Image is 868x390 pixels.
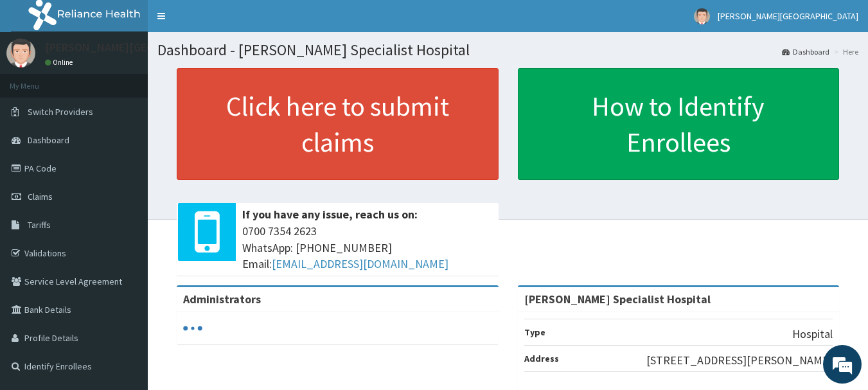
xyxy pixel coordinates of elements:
b: Type [524,326,545,338]
span: Switch Providers [28,106,93,118]
a: Click here to submit claims [177,68,499,180]
a: [EMAIL_ADDRESS][DOMAIN_NAME] [272,256,448,271]
span: Tariffs [28,219,51,231]
p: [PERSON_NAME][GEOGRAPHIC_DATA] [45,42,235,53]
svg: audio-loading [183,319,202,338]
span: [PERSON_NAME][GEOGRAPHIC_DATA] [718,10,858,22]
span: 0700 7354 2623 WhatsApp: [PHONE_NUMBER] Email: [242,223,492,272]
b: Address [524,353,559,364]
img: User Image [6,39,35,67]
p: Hospital [792,326,833,342]
p: [STREET_ADDRESS][PERSON_NAME] [646,352,833,369]
li: Here [831,46,858,57]
img: User Image [694,8,710,24]
a: How to Identify Enrollees [518,68,840,180]
span: Dashboard [28,134,69,146]
strong: [PERSON_NAME] Specialist Hospital [524,292,711,306]
a: Dashboard [782,46,829,57]
a: Online [45,58,76,67]
h1: Dashboard - [PERSON_NAME] Specialist Hospital [157,42,858,58]
b: If you have any issue, reach us on: [242,207,418,222]
b: Administrators [183,292,261,306]
span: Claims [28,191,53,202]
